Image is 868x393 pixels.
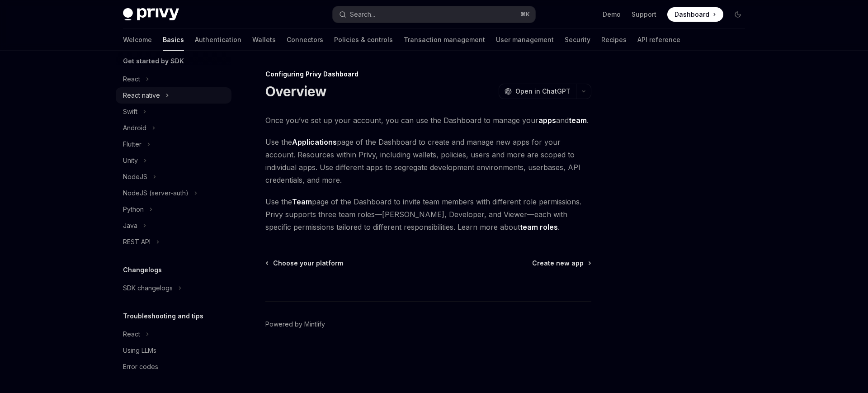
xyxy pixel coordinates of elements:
span: Create new app [532,259,584,268]
a: API reference [637,29,680,51]
a: Policies & controls [334,29,393,51]
div: Flutter [123,139,142,150]
a: User management [496,29,554,51]
a: Dashboard [667,7,723,22]
strong: team [569,116,587,125]
button: Open in ChatGPT [499,84,576,99]
a: Support [632,10,656,19]
a: Create new app [532,259,590,268]
div: REST API [123,237,151,247]
span: Use the page of the Dashboard to create and manage new apps for your account. Resources within Pr... [265,136,591,186]
div: Java [123,220,137,231]
h1: Overview [265,83,326,99]
a: Powered by Mintlify [265,320,325,329]
div: Using LLMs [123,345,156,356]
div: Search... [350,9,375,20]
div: Android [123,123,146,133]
div: Swift [123,106,137,117]
a: Authentication [195,29,241,51]
div: NodeJS (server-auth) [123,188,189,199]
div: Unity [123,155,138,166]
a: Wallets [252,29,276,51]
div: React [123,74,140,85]
div: Error codes [123,361,158,372]
span: Choose your platform [273,259,343,268]
a: Using LLMs [116,342,231,359]
a: Choose your platform [266,259,343,268]
span: ⌘ K [520,11,530,18]
span: Dashboard [675,10,709,19]
strong: apps [538,116,556,125]
a: Applications [292,137,337,147]
a: Security [565,29,590,51]
a: Error codes [116,359,231,375]
div: React native [123,90,160,101]
a: Transaction management [404,29,485,51]
span: Use the page of the Dashboard to invite team members with different role permissions. Privy suppo... [265,195,591,233]
a: Connectors [287,29,323,51]
a: Recipes [601,29,627,51]
button: Toggle dark mode [731,7,745,22]
a: Team [292,197,312,207]
span: Once you’ve set up your account, you can use the Dashboard to manage your and . [265,114,591,127]
h5: Changelogs [123,265,162,275]
a: Basics [163,29,184,51]
div: Configuring Privy Dashboard [265,70,591,79]
a: Demo [603,10,621,19]
span: Open in ChatGPT [515,87,571,96]
button: Search...⌘K [333,6,535,23]
div: Python [123,204,144,215]
a: team roles [520,223,558,232]
a: Welcome [123,29,152,51]
img: dark logo [123,8,179,21]
div: NodeJS [123,171,147,182]
div: SDK changelogs [123,283,173,294]
h5: Troubleshooting and tips [123,311,203,322]
div: React [123,329,140,340]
